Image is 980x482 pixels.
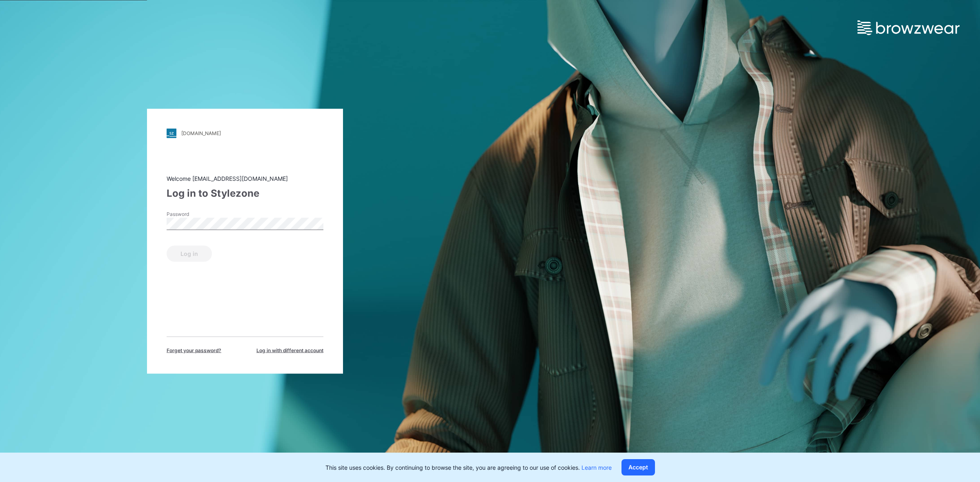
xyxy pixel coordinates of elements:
p: This site uses cookies. By continuing to browse the site, you are agreeing to our use of cookies. [325,463,612,472]
img: browzwear-logo.e42bd6dac1945053ebaf764b6aa21510.svg [857,20,960,35]
div: Welcome [EMAIL_ADDRESS][DOMAIN_NAME] [167,174,323,182]
span: Log in with different account [256,347,323,354]
label: Password [167,210,224,218]
button: Accept [621,459,655,475]
a: Learn more [581,464,612,471]
div: Log in to Stylezone [167,186,323,200]
img: stylezone-logo.562084cfcfab977791bfbf7441f1a819.svg [167,128,176,138]
div: [DOMAIN_NAME] [181,130,221,136]
span: Forget your password? [167,347,221,354]
a: [DOMAIN_NAME] [167,128,323,138]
